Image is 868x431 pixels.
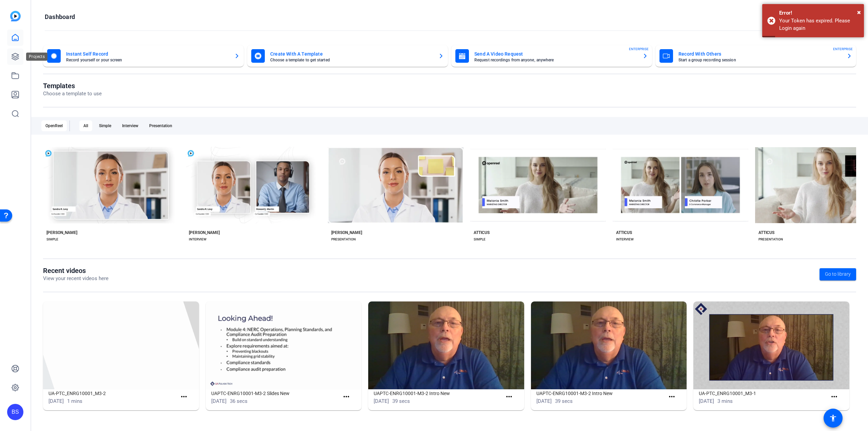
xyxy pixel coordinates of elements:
[180,393,188,401] mat-icon: more_horiz
[374,389,502,397] h1: UAPTC-ENRG10001-M3-2 Intro New
[474,58,637,62] mat-card-subtitle: Request recordings from anyone, anywhere
[368,301,524,389] img: UAPTC-ENRG10001-M3-2 Intro New
[555,398,573,404] span: 39 secs
[270,58,433,62] mat-card-subtitle: Choose a template to get started
[857,7,861,17] button: Close
[145,120,176,131] div: Presentation
[857,8,861,16] span: ×
[825,271,851,278] span: Go to library
[342,393,351,401] mat-icon: more_horiz
[67,398,82,404] span: 1 mins
[758,237,783,242] div: PRESENTATION
[189,237,206,242] div: INTERVIEW
[48,398,64,404] span: [DATE]
[531,301,687,389] img: UAPTC-ENRG10001-M3-2 Intro New
[758,230,774,235] div: ATTICUS
[43,90,102,98] p: Choose a template to use
[7,404,23,420] div: BS
[699,398,714,404] span: [DATE]
[46,237,58,242] div: SIMPLE
[211,389,340,397] h1: UAPTC-ENRG10001-M3-2 Slides New
[41,120,67,131] div: OpenReel
[230,398,248,404] span: 36 secs
[206,301,362,389] img: UAPTC-ENRG10001-M3-2 Slides New
[211,398,226,404] span: [DATE]
[820,268,856,280] a: Go to library
[536,398,552,404] span: [DATE]
[26,53,47,61] div: Projects
[655,45,856,67] button: Record With OthersStart a group recording sessionENTERPRISE
[616,230,632,235] div: ATTICUS
[48,389,177,397] h1: UA-PTC_ENRG10001_M3-2
[66,50,229,58] mat-card-title: Instant Self Record
[451,45,652,67] button: Send A Video RequestRequest recordings from anyone, anywhereENTERPRISE
[668,393,676,401] mat-icon: more_horiz
[505,393,513,401] mat-icon: more_horiz
[331,230,362,235] div: [PERSON_NAME]
[616,237,634,242] div: INTERVIEW
[678,50,841,58] mat-card-title: Record With Others
[474,237,486,242] div: SIMPLE
[331,237,356,242] div: PRESENTATION
[830,393,839,401] mat-icon: more_horiz
[629,46,649,52] span: ENTERPRISE
[43,45,244,67] button: Instant Self RecordRecord yourself or your screen
[678,58,841,62] mat-card-subtitle: Start a group recording session
[95,120,115,131] div: Simple
[189,230,220,235] div: [PERSON_NAME]
[43,82,102,90] h1: Templates
[829,414,837,422] mat-icon: accessibility
[46,230,77,235] div: [PERSON_NAME]
[270,50,433,58] mat-card-title: Create With A Template
[118,120,142,131] div: Interview
[693,301,849,389] img: UA-PTC_ENRG10001_M3-1
[43,267,108,275] h1: Recent videos
[474,50,637,58] mat-card-title: Send A Video Request
[43,301,199,389] img: UA-PTC_ENRG10001_M3-2
[10,11,21,21] img: blue-gradient.svg
[474,230,490,235] div: ATTICUS
[45,13,75,21] h1: Dashboard
[66,58,229,62] mat-card-subtitle: Record yourself or your screen
[779,17,859,32] div: Your Token has expired. Please Login again
[779,9,859,17] div: Error!
[374,398,389,404] span: [DATE]
[392,398,410,404] span: 39 secs
[79,120,92,131] div: All
[247,45,448,67] button: Create With A TemplateChoose a template to get started
[699,389,827,397] h1: UA-PTC_ENRG10001_M3-1
[43,275,108,282] p: View your recent videos here
[717,398,733,404] span: 3 mins
[536,389,665,397] h1: UAPTC-ENRG10001-M3-2 Intro New
[833,46,853,52] span: ENTERPRISE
